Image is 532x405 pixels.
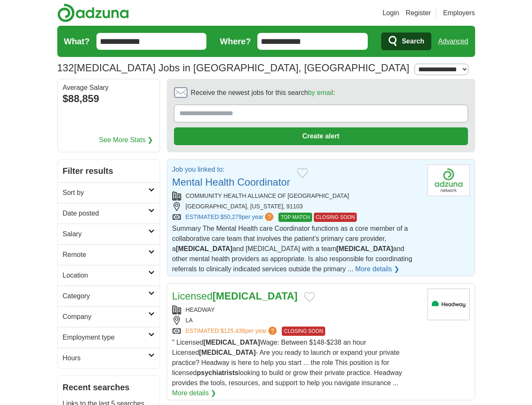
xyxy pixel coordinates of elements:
[186,213,275,222] a: ESTIMATED:$50,279per year?
[172,316,421,325] div: LA
[58,182,160,203] a: Sort by
[99,135,153,145] a: See More Stats ❯
[58,265,160,286] a: Location
[172,202,421,211] div: [GEOGRAPHIC_DATA], [US_STATE], 91103
[58,159,160,182] h2: Filter results
[63,91,155,106] div: $88,859
[58,224,160,244] a: Salary
[213,290,298,302] strong: [MEDICAL_DATA]
[58,203,160,224] a: Date posted
[438,33,468,50] a: Advanced
[428,289,470,320] img: Headway logo
[203,339,260,346] strong: [MEDICAL_DATA]
[57,62,409,73] h1: [MEDICAL_DATA] Jobs in [GEOGRAPHIC_DATA], [GEOGRAPHIC_DATA]
[64,35,90,48] label: What?
[172,339,402,386] span: " Licensed Wage: Between $148-$238 an hour Licensed - Are you ready to launch or expand your priv...
[443,8,475,18] a: Employers
[268,327,277,335] span: ?
[308,89,333,96] a: by email
[172,225,412,273] span: Summary The Mental Health care Coordinator functions as a core member of a collaborative care tea...
[172,388,217,398] a: More details ❯
[428,165,470,196] img: Company logo
[174,127,468,145] button: Create alert
[63,250,148,260] h2: Remote
[58,348,160,368] a: Hours
[406,8,431,18] a: Register
[197,369,238,376] strong: psychiatrists
[265,213,273,221] span: ?
[58,327,160,348] a: Employment type
[58,306,160,327] a: Company
[176,245,233,252] strong: [MEDICAL_DATA]
[63,332,148,343] h2: Employment type
[220,327,245,334] span: $125,438
[304,292,315,302] button: Add to favorite jobs
[58,286,160,306] a: Category
[63,229,148,239] h2: Salary
[63,353,148,363] h2: Hours
[220,35,251,48] label: Where?
[57,3,129,22] img: Adzuna logo
[355,264,399,274] a: More details ❯
[63,208,148,219] h2: Date posted
[63,84,155,91] div: Average Salary
[381,32,431,50] button: Search
[186,306,215,313] a: HEADWAY
[63,188,148,198] h2: Sort by
[172,192,421,200] div: COMMUNITY HEALTH ALLIANCE OF [GEOGRAPHIC_DATA]
[63,381,155,394] h2: Recent searches
[314,213,357,222] span: CLOSING SOON
[63,270,148,281] h2: Location
[172,165,290,175] p: Job you linked to:
[186,327,279,336] a: ESTIMATED:$125,438per year?
[382,8,399,18] a: Login
[172,290,298,302] a: Licensed[MEDICAL_DATA]
[57,60,74,76] span: 132
[63,291,148,301] h2: Category
[282,327,325,336] span: CLOSING SOON
[199,349,256,356] strong: [MEDICAL_DATA]
[63,312,148,322] h2: Company
[220,213,242,220] span: $50,279
[337,245,393,252] strong: [MEDICAL_DATA]
[297,168,308,178] button: Add to favorite jobs
[172,176,290,188] a: Mental Health Coordinator
[191,88,335,98] span: Receive the newest jobs for this search :
[58,244,160,265] a: Remote
[402,33,424,50] span: Search
[278,213,312,222] span: TOP MATCH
